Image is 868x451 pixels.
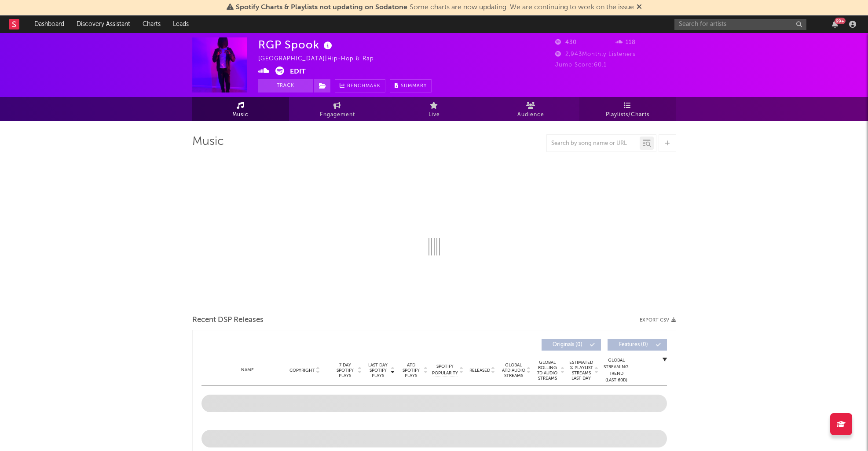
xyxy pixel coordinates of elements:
button: Track [258,79,313,92]
div: RGP Spook [258,37,334,52]
span: Features ( 0 ) [613,342,654,347]
span: Jump Score: 60.1 [555,62,607,68]
span: Summary [401,84,427,89]
button: Summary [390,79,432,92]
a: Leads [167,15,195,33]
button: Originals(0) [542,339,601,351]
a: Dashboard [28,15,70,33]
span: Engagement [320,110,355,120]
span: 2,943 Monthly Listeners [555,52,636,57]
span: Playlists/Charts [606,110,649,120]
span: Live [429,110,440,120]
a: Live [386,97,483,121]
a: Charts [136,15,167,33]
div: Name [219,367,277,373]
span: Estimated % Playlist Streams Last Day [569,360,593,381]
span: Spotify Popularity [432,363,458,377]
a: Discovery Assistant [70,15,136,33]
a: Audience [483,97,579,121]
span: Released [469,368,490,373]
span: Benchmark [347,81,381,92]
a: Music [192,97,289,121]
span: Global Rolling 7D Audio Streams [535,360,560,381]
span: 7 Day Spotify Plays [333,362,357,378]
span: Global ATD Audio Streams [502,362,526,378]
a: Engagement [289,97,386,121]
span: : Some charts are now updating. We are continuing to work on the issue [236,4,634,11]
input: Search for artists [674,19,806,30]
button: Export CSV [640,318,676,323]
span: Copyright [289,368,315,373]
div: [GEOGRAPHIC_DATA] | Hip-hop & Rap [258,54,384,64]
span: Music [232,110,249,120]
span: Audience [517,110,544,120]
div: 99 + [835,18,846,24]
div: Global Streaming Trend (Last 60D) [603,357,630,384]
button: 99+ [832,21,838,28]
input: Search by song name or URL [547,140,640,147]
button: Edit [290,67,306,78]
a: Benchmark [335,79,385,92]
span: Originals ( 0 ) [547,342,588,347]
span: Spotify Charts & Playlists not updating on Sodatone [236,4,407,11]
span: 118 [615,40,636,45]
span: Recent DSP Releases [192,315,264,325]
span: 430 [555,40,577,45]
a: Playlists/Charts [579,97,676,121]
span: ATD Spotify Plays [399,362,423,378]
button: Features(0) [608,339,667,351]
span: Dismiss [637,4,642,11]
span: Last Day Spotify Plays [366,362,390,378]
